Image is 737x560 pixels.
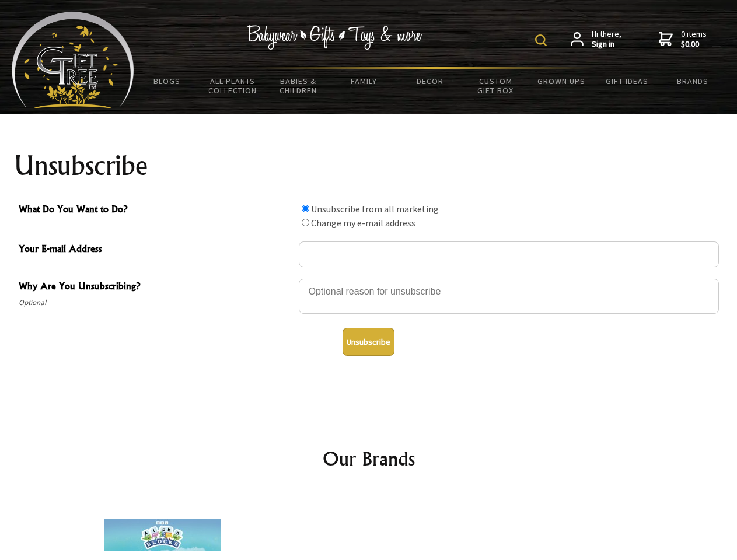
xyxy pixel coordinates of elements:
[571,29,621,50] a: Hi there,Sign in
[23,444,714,473] h2: Our Brands
[134,69,200,93] a: BLOGS
[14,152,724,180] h1: Unsubscribe
[12,12,134,108] img: Babyware - Gifts - Toys and more...
[19,296,293,310] span: Optional
[311,203,439,215] label: Unsubscribe from all marketing
[592,29,621,50] span: Hi there,
[247,25,422,50] img: Babywear - Gifts - Toys & more
[331,69,397,93] a: Family
[19,202,293,219] span: What Do You Want to Do?
[659,29,707,50] a: 0 items$0.00
[299,279,719,314] textarea: Why Are You Unsubscribing?
[343,328,394,356] button: Unsubscribe
[299,242,719,267] input: Your E-mail Address
[660,69,726,93] a: Brands
[681,39,707,50] strong: $0.00
[200,69,266,103] a: All Plants Collection
[528,69,594,93] a: Grown Ups
[19,279,293,296] span: Why Are You Unsubscribing?
[397,69,463,93] a: Decor
[266,69,331,103] a: Babies & Children
[592,39,621,50] strong: Sign in
[535,34,547,46] img: product search
[681,29,707,50] span: 0 items
[311,217,415,229] label: Change my e-mail address
[594,69,660,93] a: Gift Ideas
[463,69,529,103] a: Custom Gift Box
[19,242,293,258] span: Your E-mail Address
[302,205,309,212] input: What Do You Want to Do?
[302,219,309,226] input: What Do You Want to Do?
